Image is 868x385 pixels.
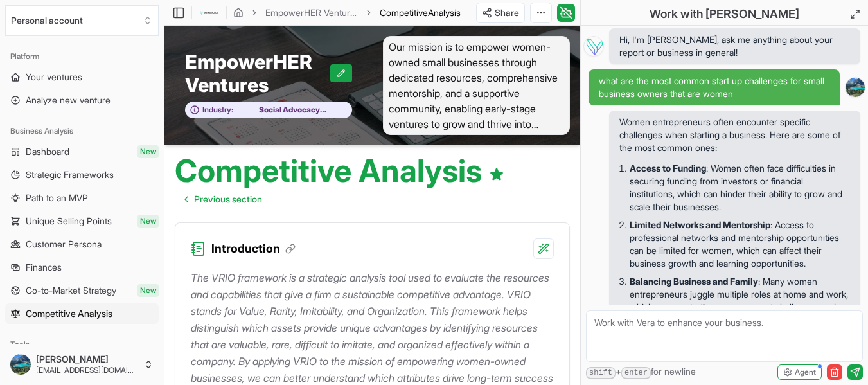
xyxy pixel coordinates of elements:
[233,105,345,115] span: Social Advocacy Organizations
[630,219,770,230] strong: Limited Networks and Mentorship
[621,367,651,379] kbd: enter
[5,121,159,141] div: Business Analysis
[599,75,829,100] span: what are the most common start up challenges for small business owners that are women
[583,36,604,57] img: Vera
[36,354,138,365] span: [PERSON_NAME]
[619,33,850,59] span: Hi, I'm [PERSON_NAME], ask me anything about your report or business in general!
[233,6,461,19] nav: breadcrumb
[5,90,159,111] a: Analyze new venture
[5,349,159,380] button: [PERSON_NAME][EMAIL_ADDRESS][DOMAIN_NAME]
[777,364,822,380] button: Agent
[619,116,850,154] p: Women entrepreneurs often encounter specific challenges when starting a business. Here are some o...
[175,156,504,186] h1: Competitive Analysis
[5,280,159,301] a: Go-to-Market StrategyNew
[26,192,88,204] span: Path to an MVP
[26,238,102,251] span: Customer Persona
[630,219,850,270] p: : Access to professional networks and mentorship opportunities can be limited for women, which ca...
[265,6,358,19] a: EmpowerHER Ventures
[26,284,116,297] span: Go-to-Market Strategy
[495,6,519,19] span: Share
[5,234,159,255] a: Customer Persona
[26,94,111,107] span: Analyze new venture
[5,334,159,355] div: Tools
[36,365,138,375] span: [EMAIL_ADDRESS][DOMAIN_NAME]
[26,168,114,181] span: Strategic Frameworks
[211,240,296,258] h3: Introduction
[26,145,69,158] span: Dashboard
[428,7,461,18] span: Analysis
[5,46,159,67] div: Platform
[5,5,159,36] button: Select an organization
[137,284,159,297] span: New
[175,186,272,212] nav: pagination
[199,5,220,21] img: logo
[137,215,159,228] span: New
[175,186,272,212] a: Go to previous page
[5,141,159,162] a: DashboardNew
[26,261,62,274] span: Finances
[795,367,816,377] span: Agent
[5,188,159,208] a: Path to an MVP
[380,6,461,19] span: CompetitiveAnalysis
[5,67,159,87] a: Your ventures
[185,50,330,96] span: EmpowerHER Ventures
[586,365,696,379] span: + for newline
[630,276,758,287] strong: Balancing Business and Family
[5,165,159,185] a: Strategic Frameworks
[26,215,112,228] span: Unique Selling Points
[630,163,706,174] strong: Access to Funding
[10,354,31,375] img: ACg8ocKKisR3M9JTKe8m2KXlptEKaYuTUrmeo_OhKMt_nRidGOclFqVD=s96-c
[185,102,352,119] button: Industry:Social Advocacy Organizations
[26,71,82,84] span: Your ventures
[202,105,233,115] span: Industry:
[586,367,616,379] kbd: shift
[137,145,159,158] span: New
[5,303,159,324] a: Competitive Analysis
[5,257,159,278] a: Finances
[476,3,525,23] button: Share
[383,36,571,135] span: Our mission is to empower women-owned small businesses through dedicated resources, comprehensive...
[630,275,850,327] p: : Many women entrepreneurs juggle multiple roles at home and work, which can create time manageme...
[650,5,799,23] h2: Work with [PERSON_NAME]
[846,78,865,97] img: ACg8ocKKisR3M9JTKe8m2KXlptEKaYuTUrmeo_OhKMt_nRidGOclFqVD=s96-c
[26,307,112,320] span: Competitive Analysis
[630,162,850,213] p: : Women often face difficulties in securing funding from investors or financial institutions, whi...
[5,211,159,231] a: Unique Selling PointsNew
[194,193,262,206] span: Previous section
